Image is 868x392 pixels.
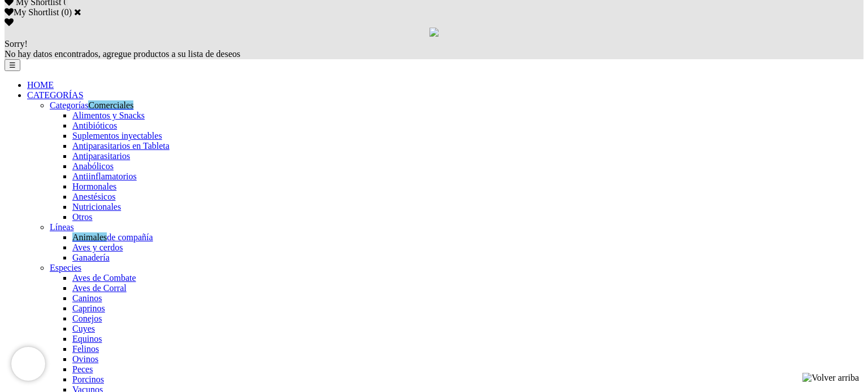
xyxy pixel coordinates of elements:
[64,7,69,17] label: 0
[27,90,84,100] a: CATEGORÍAS
[5,39,863,59] div: No hay datos encontrados, agregue productos a su lista de deseos
[50,222,74,232] a: Líneas
[72,273,136,283] a: Aves de Combate
[5,7,59,17] label: My Shortlist
[72,303,105,313] a: Caprinos
[72,283,127,293] a: Aves de Corral
[72,141,170,151] a: Antiparasitarios en Tableta
[72,375,104,384] a: Porcinos
[72,293,102,303] a: Caninos
[5,59,20,71] button: ☰
[72,324,95,333] a: Cuyes
[72,121,117,130] a: Antibióticos
[74,7,81,16] a: Cerrar
[50,263,81,272] a: Especies
[72,161,114,171] a: Anabólicos
[50,100,133,110] a: CategoríasComerciales
[72,131,162,140] a: Suplementos inyectables
[429,28,439,37] img: loading.gif
[27,80,54,90] a: HOME
[72,344,99,354] a: Felinos
[72,111,145,120] a: Alimentos y Snacks
[72,243,123,252] a: Aves y cerdos
[72,364,93,374] a: Peces
[72,354,98,364] a: Ovinos
[72,314,102,323] a: Conejos
[11,347,45,381] iframe: Brevo live chat
[72,232,107,242] span: Category: My Custom Terms, Term: "animales"
[72,202,121,212] a: Nutricionales
[5,39,28,49] span: Sorry!
[61,7,72,17] span: ( )
[72,171,137,181] a: Antiinflamatorios
[72,232,153,242] span: de compañía
[72,334,102,343] a: Equinos
[72,182,116,191] a: Hormonales
[802,373,859,383] img: Volver arriba
[50,100,133,110] span: Categorías
[72,232,153,242] a: Animalesde compañía
[72,192,115,201] a: Anestésicos
[72,151,130,161] a: Antiparasitarios
[72,212,93,222] a: Otros
[88,100,133,110] span: Category: My Custom Terms, Term: "comerciales"
[72,253,110,262] a: Ganadería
